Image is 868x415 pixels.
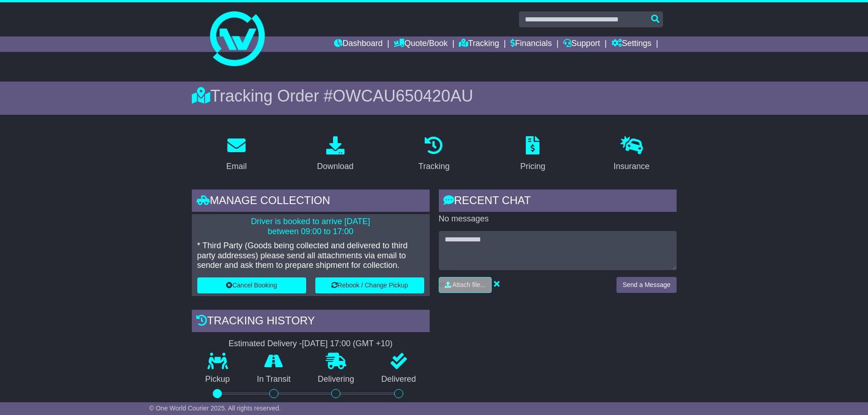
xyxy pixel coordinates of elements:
[333,87,473,105] span: OWCAU650420AU
[611,36,652,52] a: Settings
[368,374,430,384] p: Delivered
[243,374,304,384] p: In Transit
[311,133,360,176] a: Download
[192,339,430,349] div: Estimated Delivery -
[220,133,252,176] a: Email
[315,277,424,293] button: Rebook / Change Pickup
[520,160,545,173] div: Pricing
[197,217,424,236] p: Driver is booked to arrive [DATE] between 09:00 to 17:00
[608,133,656,176] a: Insurance
[616,277,676,293] button: Send a Message
[418,160,449,173] div: Tracking
[394,36,447,52] a: Quote/Book
[510,36,552,52] a: Financials
[514,133,551,176] a: Pricing
[192,374,244,384] p: Pickup
[412,133,455,176] a: Tracking
[459,36,499,52] a: Tracking
[334,36,383,52] a: Dashboard
[563,36,600,52] a: Support
[192,310,430,334] div: Tracking history
[192,190,430,214] div: Manage collection
[197,241,424,271] p: * Third Party (Goods being collected and delivered to third party addresses) please send all atta...
[614,160,650,173] div: Insurance
[302,339,393,349] div: [DATE] 17:00 (GMT +10)
[439,214,677,224] p: No messages
[149,405,281,412] span: © One World Courier 2025. All rights reserved.
[197,277,306,293] button: Cancel Booking
[439,190,677,214] div: RECENT CHAT
[317,160,354,173] div: Download
[226,160,247,173] div: Email
[304,374,368,384] p: Delivering
[192,86,677,106] div: Tracking Order #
